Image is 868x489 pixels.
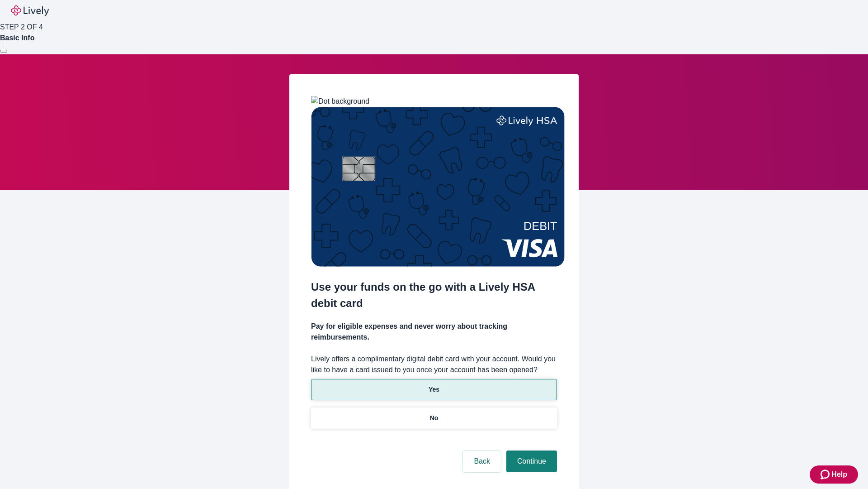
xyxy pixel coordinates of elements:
[311,321,557,343] h4: Pay for eligible expenses and never worry about tracking reimbursements.
[11,5,49,16] img: Lively
[463,451,501,472] button: Back
[430,413,439,423] p: No
[506,451,557,472] button: Continue
[311,354,557,375] label: Lively offers a complimentary digital debit card with your account. Would you like to have a card...
[810,465,858,484] button: Zendesk support iconHelp
[311,379,557,400] button: Yes
[311,96,369,107] img: Dot background
[311,279,557,312] h2: Use your funds on the go with a Lively HSA debit card
[311,407,557,429] button: No
[821,469,831,480] svg: Zendesk support icon
[429,385,439,394] p: Yes
[311,107,565,267] img: Debit card
[831,469,847,480] span: Help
